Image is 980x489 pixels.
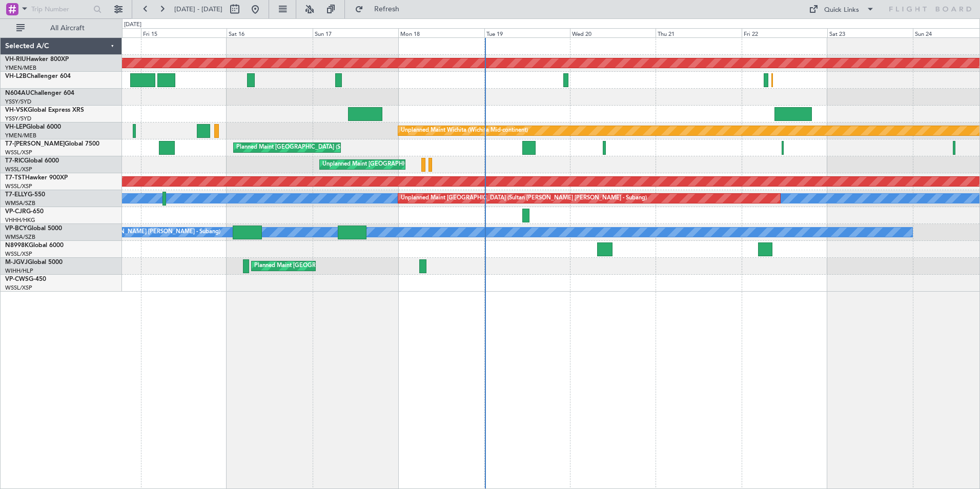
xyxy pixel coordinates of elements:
[401,123,528,138] div: Unplanned Maint Wichita (Wichita Mid-continent)
[5,250,32,258] a: WSSL/XSP
[5,90,30,96] span: N604AU
[5,124,61,130] a: VH-LEPGlobal 6000
[365,6,409,13] span: Refresh
[401,191,647,206] div: Unplanned Maint [GEOGRAPHIC_DATA] (Sultan [PERSON_NAME] [PERSON_NAME] - Subang)
[398,28,484,37] div: Mon 18
[5,158,59,164] a: T7-RICGlobal 6000
[5,199,35,207] a: WMSA/SZB
[27,25,108,32] span: All Aircraft
[5,175,68,181] a: T7-TSTHawker 900XP
[5,107,28,113] span: VH-VSK
[174,5,222,14] span: [DATE] - [DATE]
[5,64,36,72] a: YMEN/MEB
[5,141,99,147] a: T7-[PERSON_NAME]Global 7500
[5,276,29,282] span: VP-CWS
[484,28,570,37] div: Tue 19
[313,28,398,37] div: Sun 17
[5,158,24,164] span: T7-RIC
[5,226,27,232] span: VP-BCY
[31,2,90,17] input: Trip Number
[5,149,32,156] a: WSSL/XSP
[322,157,450,172] div: Unplanned Maint [GEOGRAPHIC_DATA] (Seletar)
[5,141,65,147] span: T7-[PERSON_NAME]
[5,98,31,106] a: YSSY/SYD
[5,175,25,181] span: T7-TST
[5,166,32,173] a: WSSL/XSP
[5,182,32,190] a: WSSL/XSP
[5,192,28,198] span: T7-ELLY
[5,216,35,224] a: VHHH/HKG
[5,124,26,130] span: VH-LEP
[227,28,312,37] div: Sat 16
[5,209,26,215] span: VP-CJR
[5,276,46,282] a: VP-CWSG-450
[5,226,62,232] a: VP-BCYGlobal 5000
[5,242,29,249] span: N8998K
[5,267,33,275] a: WIHH/HLP
[5,242,64,249] a: N8998KGlobal 6000
[5,233,35,241] a: WMSA/SZB
[236,140,357,155] div: Planned Maint [GEOGRAPHIC_DATA] (Seletar)
[5,115,31,123] a: YSSY/SYD
[804,1,880,17] button: Quick Links
[11,20,111,36] button: All Aircraft
[5,209,44,215] a: VP-CJRG-650
[254,258,375,274] div: Planned Maint [GEOGRAPHIC_DATA] (Seletar)
[5,284,32,292] a: WSSL/XSP
[5,259,63,266] a: M-JGVJGlobal 5000
[141,28,227,37] div: Fri 15
[5,107,84,113] a: VH-VSKGlobal Express XRS
[5,259,28,266] span: M-JGVJ
[5,56,69,63] a: VH-RIUHawker 800XP
[656,28,741,37] div: Thu 21
[5,73,71,79] a: VH-L2BChallenger 604
[124,21,141,29] div: [DATE]
[742,28,827,37] div: Fri 22
[824,5,859,15] div: Quick Links
[350,1,412,17] button: Refresh
[827,28,913,37] div: Sat 23
[5,90,74,96] a: N604AUChallenger 604
[5,192,45,198] a: T7-ELLYG-550
[570,28,656,37] div: Wed 20
[5,56,26,63] span: VH-RIU
[5,73,27,79] span: VH-L2B
[5,132,36,139] a: YMEN/MEB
